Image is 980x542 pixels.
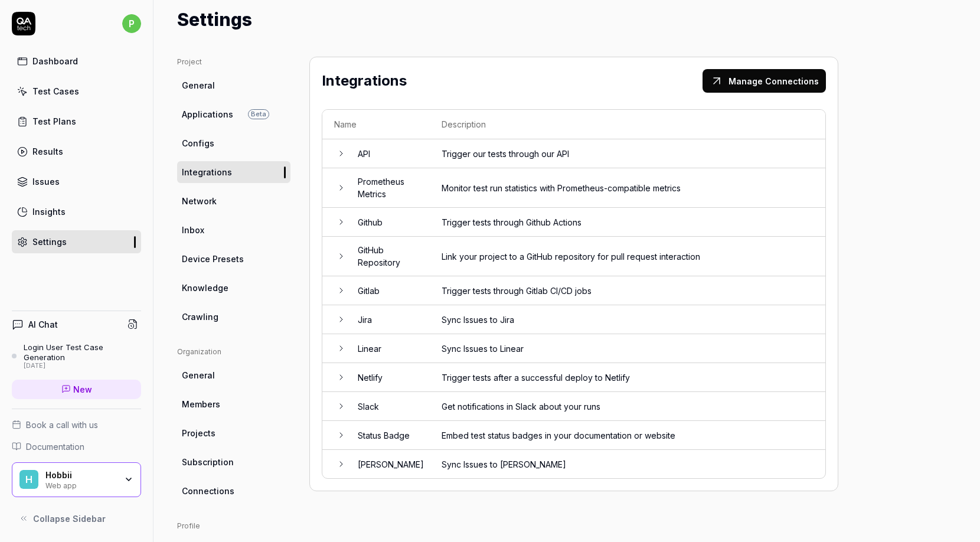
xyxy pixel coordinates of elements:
[182,398,220,410] span: Members
[177,74,290,96] a: General
[177,6,252,33] h1: Settings
[12,200,141,223] a: Insights
[346,276,430,305] td: Gitlab
[703,69,826,93] button: Manage Connections
[177,306,290,328] a: Crawling
[12,170,141,193] a: Issues
[32,236,67,248] div: Settings
[346,237,430,276] td: GitHub Repository
[45,480,116,489] div: Web app
[182,137,214,149] span: Configs
[182,79,215,92] span: General
[182,311,218,323] span: Crawling
[430,168,825,208] td: Monitor test run statistics with Prometheus-compatible metrics
[32,85,79,97] div: Test Cases
[177,521,290,531] div: Profile
[26,419,98,431] span: Book a call with us
[12,419,141,431] a: Book a call with us
[177,364,290,386] a: General
[430,334,825,363] td: Sync Issues to Linear
[182,282,228,294] span: Knowledge
[430,363,825,392] td: Trigger tests after a successful deploy to Netlify
[177,57,290,67] div: Project
[182,108,233,120] span: Applications
[182,253,244,265] span: Device Presets
[26,440,84,453] span: Documentation
[32,175,60,188] div: Issues
[346,334,430,363] td: Linear
[322,110,430,139] th: Name
[73,383,92,396] span: New
[122,12,141,35] button: p
[346,421,430,450] td: Status Badge
[177,161,290,183] a: Integrations
[430,208,825,237] td: Trigger tests through Github Actions
[12,140,141,163] a: Results
[24,362,141,370] div: [DATE]
[33,512,106,525] span: Collapse Sidebar
[182,369,215,381] span: General
[177,103,290,125] a: ApplicationsBeta
[177,393,290,415] a: Members
[182,195,217,207] span: Network
[177,190,290,212] a: Network
[182,485,234,497] span: Connections
[346,363,430,392] td: Netlify
[248,109,269,119] span: Beta
[177,248,290,270] a: Device Presets
[177,347,290,357] div: Organization
[430,305,825,334] td: Sync Issues to Jira
[182,427,215,439] span: Projects
[12,440,141,453] a: Documentation
[32,205,66,218] div: Insights
[177,422,290,444] a: Projects
[177,451,290,473] a: Subscription
[430,110,825,139] th: Description
[430,421,825,450] td: Embed test status badges in your documentation or website
[12,80,141,103] a: Test Cases
[346,168,430,208] td: Prometheus Metrics
[32,55,78,67] div: Dashboard
[12,110,141,133] a: Test Plans
[430,139,825,168] td: Trigger our tests through our API
[182,166,232,178] span: Integrations
[182,456,234,468] span: Subscription
[177,277,290,299] a: Knowledge
[45,470,116,481] div: Hobbii
[177,480,290,502] a: Connections
[346,208,430,237] td: Github
[28,318,58,331] h4: AI Chat
[346,139,430,168] td: API
[12,50,141,73] a: Dashboard
[24,342,141,362] div: Login User Test Case Generation
[12,342,141,370] a: Login User Test Case Generation[DATE]
[430,392,825,421] td: Get notifications in Slack about your runs
[182,224,204,236] span: Inbox
[430,450,825,478] td: Sync Issues to [PERSON_NAME]
[430,276,825,305] td: Trigger tests through Gitlab CI/CD jobs
[177,219,290,241] a: Inbox
[32,115,76,128] div: Test Plans
[32,145,63,158] div: Results
[12,230,141,253] a: Settings
[430,237,825,276] td: Link your project to a GitHub repository for pull request interaction
[12,380,141,399] a: New
[122,14,141,33] span: p
[346,450,430,478] td: [PERSON_NAME]
[346,305,430,334] td: Jira
[12,507,141,530] button: Collapse Sidebar
[12,462,141,498] button: HHobbiiWeb app
[322,70,407,92] h2: Integrations
[346,392,430,421] td: Slack
[177,132,290,154] a: Configs
[19,470,38,489] span: H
